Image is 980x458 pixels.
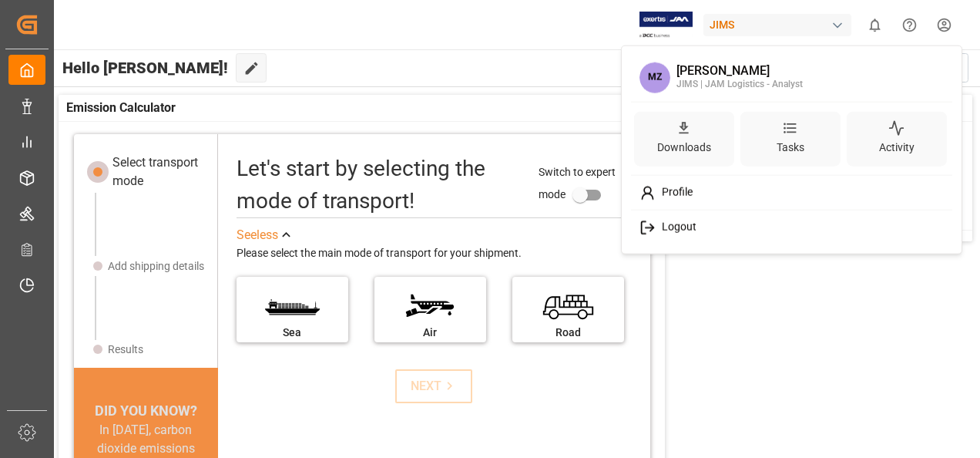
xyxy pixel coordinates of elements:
span: Profile [656,186,693,199]
div: Downloads [654,136,714,158]
span: Logout [656,221,696,234]
span: MZ [639,62,670,93]
div: JIMS | JAM Logistics - Analyst [676,77,803,91]
div: Activity [876,136,918,158]
div: Tasks [774,136,807,158]
div: [PERSON_NAME] [676,64,803,78]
